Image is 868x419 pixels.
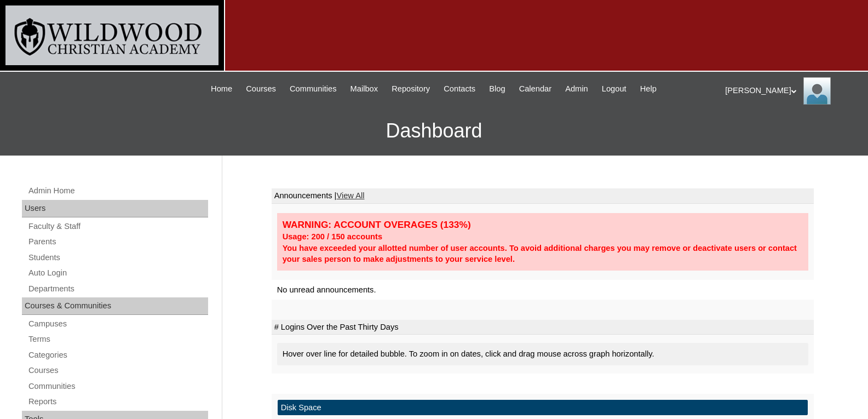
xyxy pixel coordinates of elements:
[27,348,208,362] a: Categories
[596,83,632,95] a: Logout
[27,380,208,393] a: Communities
[336,191,364,200] a: View All
[27,282,208,296] a: Departments
[565,83,588,95] span: Admin
[386,83,435,95] a: Repository
[272,320,814,335] td: # Logins Over the Past Thirty Days
[514,83,557,95] a: Calendar
[438,83,481,95] a: Contacts
[22,200,208,217] div: Users
[22,297,208,315] div: Courses & Communities
[27,332,208,346] a: Terms
[27,364,208,377] a: Courses
[284,83,342,95] a: Communities
[602,83,626,95] span: Logout
[278,400,808,416] td: Disk Space
[345,83,384,95] a: Mailbox
[205,83,238,95] a: Home
[27,220,208,233] a: Faculty & Staff
[484,83,510,95] a: Blog
[640,83,657,95] span: Help
[489,83,505,95] span: Blog
[272,280,814,300] td: No unread announcements.
[272,188,814,204] td: Announcements |
[27,317,208,331] a: Campuses
[283,232,382,241] strong: Usage: 200 / 150 accounts
[290,83,337,95] span: Communities
[283,243,803,265] div: You have exceeded your allotted number of user accounts. To avoid additional charges you may remo...
[5,5,219,65] img: logo-white.png
[27,395,208,409] a: Reports
[283,219,803,231] div: WARNING: ACCOUNT OVERAGES (133%)
[392,83,430,95] span: Repository
[560,83,594,95] a: Admin
[211,83,232,95] span: Home
[27,235,208,249] a: Parents
[27,184,208,198] a: Admin Home
[277,343,808,365] div: Hover over line for detailed bubble. To zoom in on dates, click and drag mouse across graph horiz...
[725,77,857,105] div: [PERSON_NAME]
[350,83,378,95] span: Mailbox
[803,77,831,105] img: Jill Isaac
[246,83,276,95] span: Courses
[5,106,863,156] h3: Dashboard
[635,83,662,95] a: Help
[27,251,208,265] a: Students
[444,83,475,95] span: Contacts
[240,83,281,95] a: Courses
[519,83,551,95] span: Calendar
[27,266,208,280] a: Auto Login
